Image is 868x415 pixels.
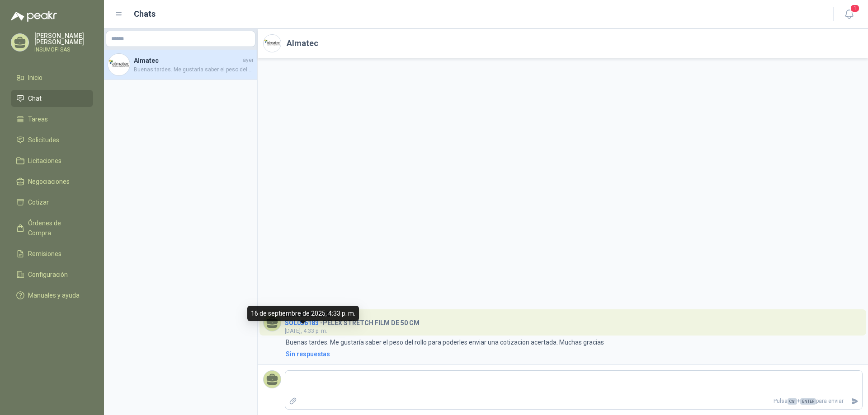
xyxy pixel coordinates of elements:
[28,197,49,207] span: Cotizar
[285,393,301,409] label: Adjuntar archivos
[285,317,420,326] h4: - PELEX STRETCH FILM DE 50 CM
[841,6,857,23] button: 1
[788,398,797,405] span: Ctrl
[11,173,93,190] a: Negociaciones
[11,90,93,107] a: Chat
[286,337,604,347] p: Buenas tardes. Me gustaría saber el peso del rollo para poderles enviar una cotizacion acertada. ...
[285,319,319,326] span: SOL056183
[28,73,42,83] span: Inicio
[247,306,359,321] div: 16 de septiembre de 2025, 4:33 p. m.
[11,11,57,22] img: Logo peakr
[264,35,281,52] img: Company Logo
[850,4,860,13] span: 1
[800,398,816,405] span: ENTER
[11,245,93,262] a: Remisiones
[287,37,318,50] h2: Almatec
[104,50,257,80] a: Company LogoAlmatecayerBuenas tardes. Me gustaría saber el peso del rollo para poderles enviar un...
[11,194,93,211] a: Cotizar
[286,349,330,359] div: Sin respuestas
[11,111,93,128] a: Tareas
[34,33,93,45] p: [PERSON_NAME] [PERSON_NAME]
[11,131,93,149] a: Solicitudes
[11,287,93,304] a: Manuales y ayuda
[28,156,61,166] span: Licitaciones
[134,65,254,74] span: Buenas tardes. Me gustaría saber el peso del rollo para poderles enviar una cotizacion acertada. ...
[11,152,93,169] a: Licitaciones
[11,214,93,242] a: Órdenes de Compra
[284,349,863,359] a: Sin respuestas
[134,56,241,65] h4: Almatec
[108,54,130,75] img: Company Logo
[28,135,59,145] span: Solicitudes
[34,47,93,52] p: INSUMOFI SAS
[11,69,93,86] a: Inicio
[28,218,85,238] span: Órdenes de Compra
[847,393,862,409] button: Enviar
[134,8,156,20] h1: Chats
[285,328,327,334] span: [DATE], 4:33 p. m.
[28,290,80,300] span: Manuales y ayuda
[28,177,70,187] span: Negociaciones
[301,393,848,409] p: Pulsa + para enviar
[11,266,93,283] a: Configuración
[28,270,68,280] span: Configuración
[28,114,48,124] span: Tareas
[28,93,42,103] span: Chat
[243,56,254,65] span: ayer
[28,249,61,259] span: Remisiones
